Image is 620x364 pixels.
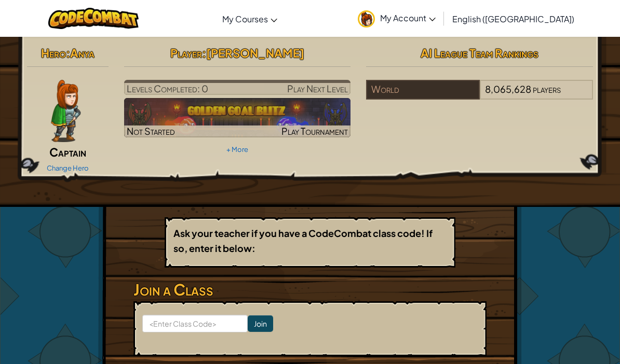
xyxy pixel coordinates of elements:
a: Play Next Level [124,80,351,95]
a: Not StartedPlay Tournament [124,98,351,137]
span: Levels Completed: 0 [127,82,208,94]
span: Play Next Level [287,82,348,94]
b: Ask your teacher if you have a CodeCombat class code! If so, enter it below: [173,227,433,254]
a: English ([GEOGRAPHIC_DATA]) [447,5,579,33]
input: <Enter Class Code> [142,315,248,332]
img: CodeCombat logo [48,8,139,29]
span: Anya [70,46,95,60]
span: My Courses [222,13,268,24]
span: AI League Team Rankings [421,46,538,60]
a: My Courses [217,5,282,33]
span: players [533,83,561,95]
a: World8,065,628players [366,90,593,102]
div: World [366,80,479,100]
input: Join [248,315,273,332]
span: English ([GEOGRAPHIC_DATA]) [452,13,574,24]
span: My Account [380,12,436,23]
a: + More [226,145,248,153]
span: Play Tournament [281,125,348,137]
span: : [202,46,206,60]
h3: Join a Class [133,278,487,301]
a: Change Hero [47,164,89,172]
span: Not Started [127,125,175,137]
span: Player [170,46,202,60]
span: 8,065,628 [485,83,531,95]
span: : [66,46,70,60]
img: avatar [358,10,375,27]
span: Captain [49,145,86,159]
span: Hero [41,46,66,60]
a: My Account [353,2,441,35]
span: [PERSON_NAME] [206,46,304,60]
img: captain-pose.png [51,80,80,142]
img: Golden Goal [124,98,351,137]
